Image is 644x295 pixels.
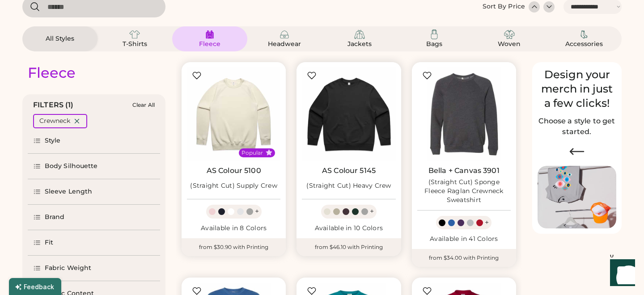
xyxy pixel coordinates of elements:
a: AS Colour 5100 [207,166,261,175]
div: from $34.00 with Printing [412,249,516,267]
div: Fabric Weight [45,264,91,273]
div: Woven [489,40,530,49]
div: Bags [414,40,454,49]
a: Bella + Canvas 3901 [428,166,500,175]
div: (Straight Cut) Supply Crew [190,181,277,190]
img: Woven Icon [504,29,515,40]
div: T-Shirts [114,40,155,49]
a: AS Colour 5145 [322,166,376,175]
img: Bags Icon [429,29,440,40]
img: T-Shirts Icon [129,29,140,40]
img: Fleece Icon [204,29,215,40]
div: Available in 10 Colors [302,224,395,233]
div: Popular [241,149,263,156]
div: Body Silhouette [45,162,98,171]
h2: Choose a style to get started. [538,116,616,137]
div: Available in 41 Colors [417,235,511,244]
div: Headwear [264,40,305,49]
div: Fleece [190,40,230,49]
div: Brand [45,213,65,222]
img: Accessories Icon [579,29,589,40]
div: Fleece [28,64,76,82]
div: (Straight Cut) Sponge Fleece Raglan Crewneck Sweatshirt [417,178,511,205]
div: (Straight Cut) Heavy Crew [306,181,391,190]
div: Sort By Price [483,2,525,11]
img: AS Colour 5100 (Straight Cut) Supply Crew [187,67,280,161]
div: + [370,206,374,216]
div: + [255,206,259,216]
div: Design your merch in just a few clicks! [538,67,616,110]
iframe: Front Chat [602,255,640,293]
img: BELLA + CANVAS 3901 (Straight Cut) Sponge Fleece Raglan Crewneck Sweatshirt [417,67,511,161]
div: All Styles [40,34,80,43]
div: from $46.10 with Printing [297,238,401,256]
button: Popular Style [266,149,272,156]
div: Style [45,136,61,145]
img: Headwear Icon [279,29,290,40]
div: Sleeve Length [45,187,92,196]
div: Clear All [132,102,155,108]
img: Image of Lisa Congdon Eye Print on T-Shirt and Hat [538,166,616,229]
div: + [485,218,489,228]
div: from $30.90 with Printing [182,238,286,256]
div: Accessories [564,40,604,49]
div: Jackets [339,40,380,49]
div: Available in 8 Colors [187,224,280,233]
div: Crewneck [39,117,70,126]
img: AS Colour 5145 (Straight Cut) Heavy Crew [302,67,395,161]
div: Fit [45,238,53,247]
img: Jackets Icon [354,29,365,40]
div: FILTERS (1) [33,100,74,110]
